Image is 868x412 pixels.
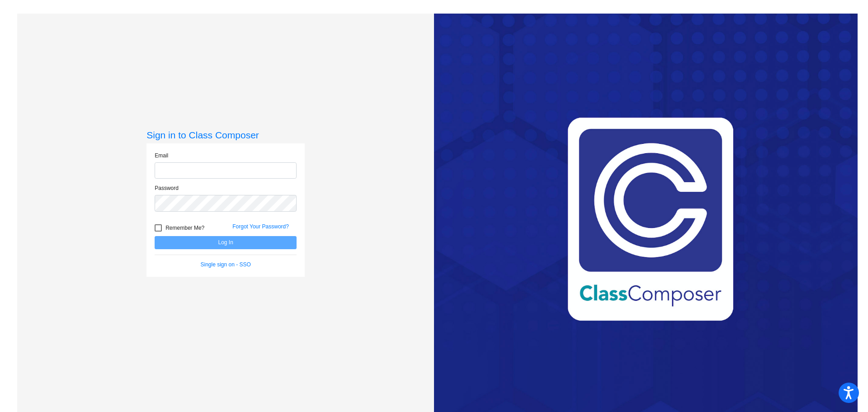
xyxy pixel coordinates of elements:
button: Log In [155,236,297,249]
label: Email [155,152,168,160]
span: Remember Me? [165,223,204,233]
h3: Sign in to Class Composer [146,129,305,141]
a: Forgot Your Password? [232,223,289,230]
a: Single sign on - SSO [201,261,251,268]
label: Password [155,184,179,192]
